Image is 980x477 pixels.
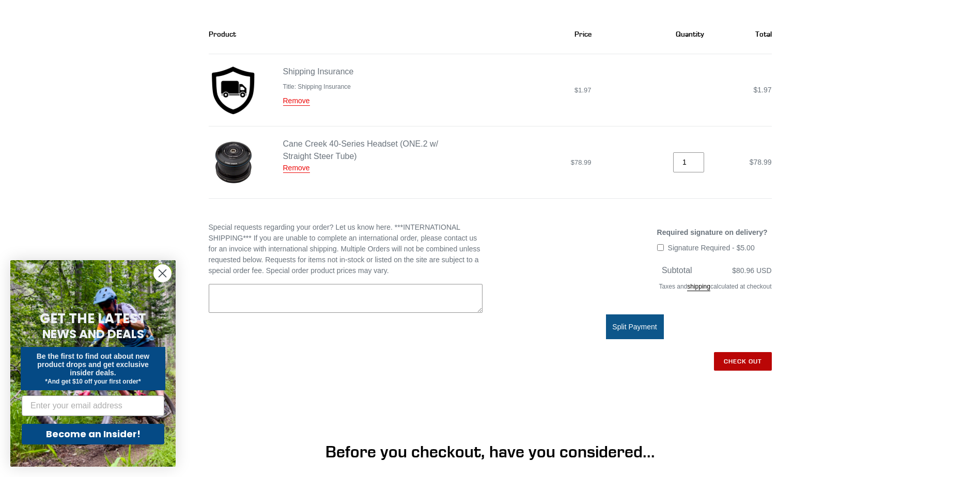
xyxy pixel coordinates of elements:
div: Taxes and calculated at checkout [498,277,772,301]
ul: Product details [283,80,354,91]
span: $1.97 [753,86,771,94]
input: Enter your email address [22,395,164,416]
a: Remove Shipping Insurance - Shipping Insurance -mws-11 [283,97,310,106]
a: Cane Creek 40-Series Headset (ONE.2 w/ Straight Steer Tube) [283,139,439,161]
span: $80.96 USD [732,266,771,275]
th: Quantity [603,14,715,54]
span: NEWS AND DEALS [42,326,144,342]
a: Remove Cane Creek 40-Series Headset (ONE.2 w/ Straight Steer Tube) [283,164,310,173]
span: Be the first to find out about new product drops and get exclusive insider deals. [37,352,150,377]
span: *And get $10 off your first order* [45,378,141,385]
iframe: PayPal-paypal [498,390,772,412]
li: Title: Shipping Insurance [283,82,354,91]
input: Check out [714,352,772,371]
span: GET THE LATEST [40,309,146,328]
span: $1.97 [574,86,592,94]
h1: Before you checkout, have you considered... [237,442,743,462]
button: Close dialog [153,264,172,282]
span: Signature Required - $5.00 [668,244,755,252]
span: Split Payment [612,323,657,331]
span: Subtotal [662,266,692,275]
span: $78.99 [750,158,772,166]
button: Split Payment [606,314,664,339]
label: Special requests regarding your order? Let us know here. ***INTERNATIONAL SHIPPING*** If you are ... [209,222,483,276]
a: shipping [687,283,710,291]
a: Shipping Insurance [283,67,354,76]
button: Become an Insider! [22,424,164,444]
th: Price [462,14,603,54]
span: $78.99 [571,158,592,166]
span: Required signature on delivery? [657,228,768,236]
th: Product [209,14,462,54]
input: Signature Required - $5.00 [657,244,664,251]
th: Total [715,14,772,54]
